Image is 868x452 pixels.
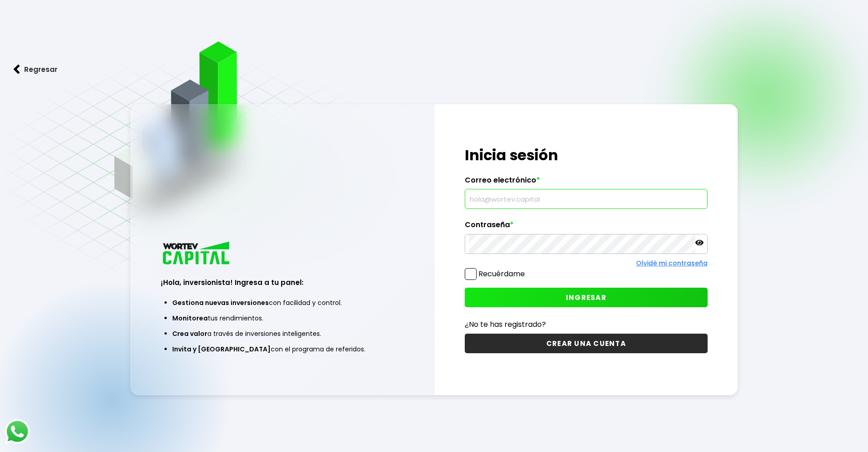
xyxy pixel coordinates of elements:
[172,310,392,326] li: tus rendimientos.
[465,319,708,353] a: ¿No te has registrado?CREAR UNA CUENTA
[636,259,708,268] a: Olvidé mi contraseña
[465,220,708,234] label: Contraseña
[172,314,208,323] span: Monitorea
[172,298,269,307] span: Gestiona nuevas inversiones
[469,189,704,208] input: hola@wortev.capital
[478,269,525,279] label: Recuérdame
[161,240,233,267] img: logo_wortev_capital
[566,293,606,302] span: INGRESAR
[465,334,708,353] button: CREAR UNA CUENTA
[465,176,708,189] label: Correo electrónico
[172,295,392,310] li: con facilidad y control.
[172,326,392,341] li: a través de inversiones inteligentes.
[161,277,404,288] h3: ¡Hola, inversionista! Ingresa a tu panel:
[465,288,708,307] button: INGRESAR
[172,329,207,338] span: Crea valor
[14,65,20,74] img: flecha izquierda
[5,419,30,444] img: logos_whatsapp-icon.242b2217.svg
[465,319,708,330] p: ¿No te has registrado?
[172,345,271,354] span: Invita y [GEOGRAPHIC_DATA]
[172,341,392,357] li: con el programa de referidos.
[465,144,708,166] h1: Inicia sesión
